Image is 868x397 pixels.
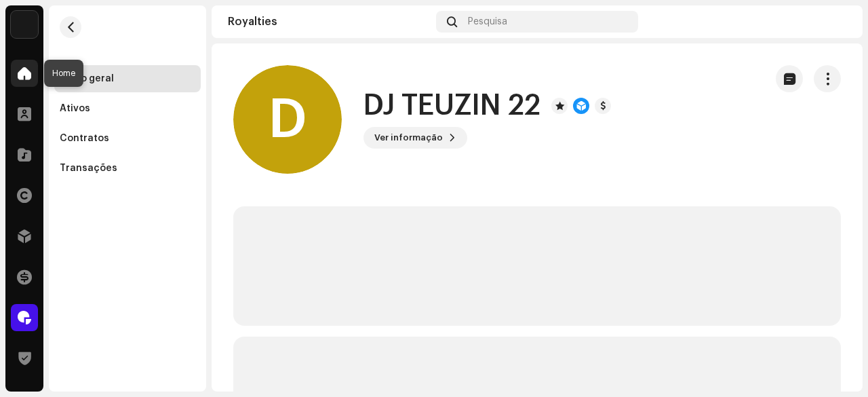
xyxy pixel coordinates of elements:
[228,16,431,27] div: Royalties
[233,65,342,174] div: D
[374,124,443,151] span: Ver informação
[11,11,38,38] img: 71bf27a5-dd94-4d93-852c-61362381b7db
[54,125,201,152] re-m-nav-item: Contratos
[54,155,201,182] re-m-nav-item: Transações
[363,90,540,121] h1: DJ TEUZIN 22
[363,127,467,149] button: Ver informação
[60,163,117,174] div: Transações
[825,11,846,33] img: 7b092bcd-1f7b-44aa-9736-f4bc5021b2f1
[60,103,90,114] div: Ativos
[60,133,109,144] div: Contratos
[54,65,201,92] re-m-nav-item: Visão geral
[54,95,201,122] re-m-nav-item: Ativos
[60,73,114,84] div: Visão geral
[468,16,507,27] span: Pesquisa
